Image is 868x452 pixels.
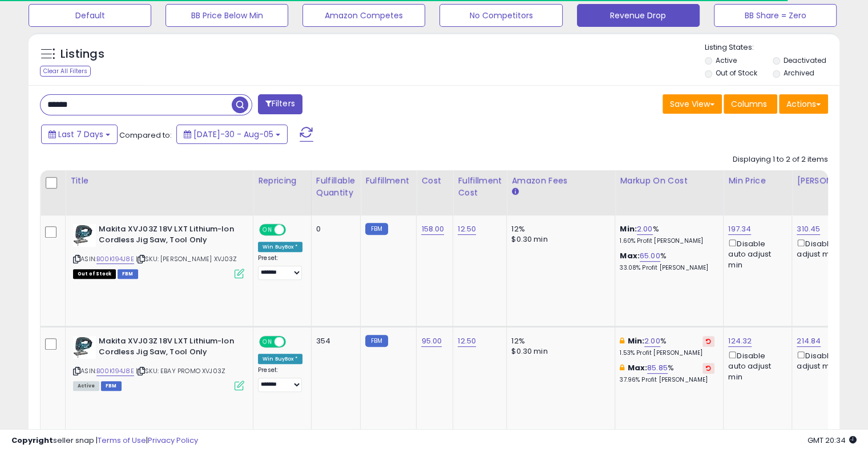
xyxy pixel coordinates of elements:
[41,125,118,144] button: Last 7 Days
[73,224,96,247] img: 41cS5XFCwqL._SL40_.jpg
[620,363,714,384] div: %
[119,130,172,141] span: Compared to:
[620,223,637,234] b: Min:
[705,42,839,53] p: Listing States:
[136,366,225,375] span: | SKU: EBAY PROMO XVJ03Z
[644,335,660,347] a: 2.00
[98,435,146,446] a: Terms of Use
[663,94,722,114] button: Save View
[797,175,865,187] div: [PERSON_NAME]
[728,223,751,235] a: 197.34
[258,254,302,280] div: Preset:
[73,381,99,391] span: All listings currently available for purchase on Amazon
[316,336,352,346] div: 354
[620,376,714,384] p: 37.96% Profit [PERSON_NAME]
[627,335,644,346] b: Min:
[458,175,502,199] div: Fulfillment Cost
[73,336,96,359] img: 41cS5XFCwqL._SL40_.jpg
[716,55,737,65] label: Active
[808,435,857,446] span: 2025-08-13 20:34 GMT
[148,435,198,446] a: Privacy Policy
[716,68,757,78] label: Out of Stock
[620,264,714,272] p: 33.08% Profit [PERSON_NAME]
[60,46,104,62] h5: Listings
[302,4,425,27] button: Amazon Competes
[779,94,828,114] button: Actions
[365,175,411,187] div: Fulfillment
[40,66,91,77] div: Clear All Filters
[96,254,134,264] a: B00K194J8E
[620,251,714,272] div: %
[620,175,718,187] div: Markup on Cost
[193,129,273,140] span: [DATE]-30 - Aug-05
[439,4,562,27] button: No Competitors
[99,224,237,248] b: Makita XVJ03Z 18V LXT Lithium-Ion Cordless Jig Saw, Tool Only
[731,98,767,110] span: Columns
[728,175,787,187] div: Min Price
[258,354,302,364] div: Win BuyBox *
[797,223,820,235] a: 310.45
[511,234,606,245] div: $0.30 min
[714,4,837,27] button: BB Share = Zero
[58,129,103,140] span: Last 7 Days
[421,223,444,235] a: 158.00
[797,349,861,371] div: Disable auto adjust max
[365,335,387,347] small: FBM
[511,175,610,187] div: Amazon Fees
[11,435,53,446] strong: Copyright
[260,225,274,235] span: ON
[511,187,518,197] small: Amazon Fees.
[73,336,244,389] div: ASIN:
[165,4,288,27] button: BB Price Below Min
[620,336,714,357] div: %
[136,254,237,263] span: | SKU: [PERSON_NAME] XVJ03Z
[284,337,302,347] span: OFF
[458,335,476,347] a: 12.50
[118,269,138,279] span: FBM
[620,349,714,357] p: 1.53% Profit [PERSON_NAME]
[511,346,606,357] div: $0.30 min
[728,349,783,382] div: Disable auto adjust min
[258,94,302,114] button: Filters
[70,175,248,187] div: Title
[73,269,116,279] span: All listings that are currently out of stock and unavailable for purchase on Amazon
[620,237,714,245] p: 1.60% Profit [PERSON_NAME]
[797,237,861,259] div: Disable auto adjust max
[728,237,783,270] div: Disable auto adjust min
[458,223,476,235] a: 12.50
[421,175,448,187] div: Cost
[627,362,647,373] b: Max:
[316,224,352,234] div: 0
[11,435,198,446] div: seller snap | |
[511,336,606,346] div: 12%
[577,4,700,27] button: Revenue Drop
[733,154,828,165] div: Displaying 1 to 2 of 2 items
[258,175,306,187] div: Repricing
[620,250,640,261] b: Max:
[615,170,724,215] th: The percentage added to the cost of goods (COGS) that forms the calculator for Min & Max prices.
[73,224,244,277] div: ASIN:
[620,224,714,245] div: %
[29,4,151,27] button: Default
[724,94,777,114] button: Columns
[797,335,821,347] a: 214.84
[511,224,606,234] div: 12%
[647,362,668,374] a: 85.85
[728,335,752,347] a: 124.32
[258,242,302,252] div: Win BuyBox *
[99,336,237,360] b: Makita XVJ03Z 18V LXT Lithium-Ion Cordless Jig Saw, Tool Only
[421,335,442,347] a: 95.00
[365,223,387,235] small: FBM
[96,366,134,376] a: B00K194J8E
[316,175,356,199] div: Fulfillable Quantity
[176,125,288,144] button: [DATE]-30 - Aug-05
[783,55,826,65] label: Deactivated
[783,68,814,78] label: Archived
[637,223,653,235] a: 2.00
[258,366,302,392] div: Preset:
[284,225,302,235] span: OFF
[640,250,660,262] a: 65.00
[101,381,122,391] span: FBM
[260,337,274,347] span: ON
